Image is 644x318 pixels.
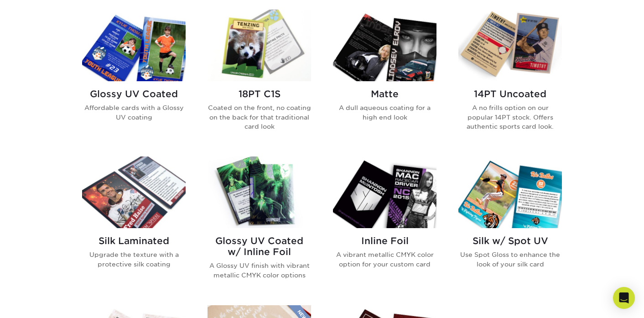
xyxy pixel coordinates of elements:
a: 14PT Uncoated Trading Cards 14PT Uncoated A no frills option on our popular 14PT stock. Offers au... [458,10,562,146]
img: Inline Foil Trading Cards [333,156,436,228]
a: Inline Foil Trading Cards Inline Foil A vibrant metallic CMYK color option for your custom card [333,156,436,294]
h2: Silk Laminated [82,235,186,246]
h2: Glossy UV Coated [82,89,186,99]
a: Glossy UV Coated w/ Inline Foil Trading Cards Glossy UV Coated w/ Inline Foil A Glossy UV finish ... [208,156,311,294]
p: A vibrant metallic CMYK color option for your custom card [333,250,436,269]
img: Silk Laminated Trading Cards [82,156,186,228]
h2: 18PT C1S [208,89,311,99]
a: Glossy UV Coated Trading Cards Glossy UV Coated Affordable cards with a Glossy UV coating [82,10,186,146]
h2: Silk w/ Spot UV [458,235,562,246]
h2: Glossy UV Coated w/ Inline Foil [208,235,311,257]
h2: 14PT Uncoated [458,89,562,99]
a: Silk w/ Spot UV Trading Cards Silk w/ Spot UV Use Spot Gloss to enhance the look of your silk card [458,156,562,294]
p: A Glossy UV finish with vibrant metallic CMYK color options [208,261,311,280]
p: Use Spot Gloss to enhance the look of your silk card [458,250,562,269]
div: Open Intercom Messenger [613,287,635,309]
p: Coated on the front, no coating on the back for that traditional card look [208,103,311,131]
img: Glossy UV Coated Trading Cards [82,10,186,81]
h2: Matte [333,89,436,99]
img: 18PT C1S Trading Cards [208,10,311,81]
p: Upgrade the texture with a protective silk coating [82,250,186,269]
img: Matte Trading Cards [333,10,436,81]
a: 18PT C1S Trading Cards 18PT C1S Coated on the front, no coating on the back for that traditional ... [208,10,311,146]
img: Silk w/ Spot UV Trading Cards [458,156,562,228]
a: Silk Laminated Trading Cards Silk Laminated Upgrade the texture with a protective silk coating [82,156,186,294]
img: Glossy UV Coated w/ Inline Foil Trading Cards [208,156,311,228]
iframe: Google Customer Reviews [2,290,78,315]
a: Matte Trading Cards Matte A dull aqueous coating for a high end look [333,10,436,146]
p: A no frills option on our popular 14PT stock. Offers authentic sports card look. [458,103,562,131]
p: A dull aqueous coating for a high end look [333,103,436,122]
h2: Inline Foil [333,235,436,246]
img: 14PT Uncoated Trading Cards [458,10,562,81]
p: Affordable cards with a Glossy UV coating [82,103,186,122]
